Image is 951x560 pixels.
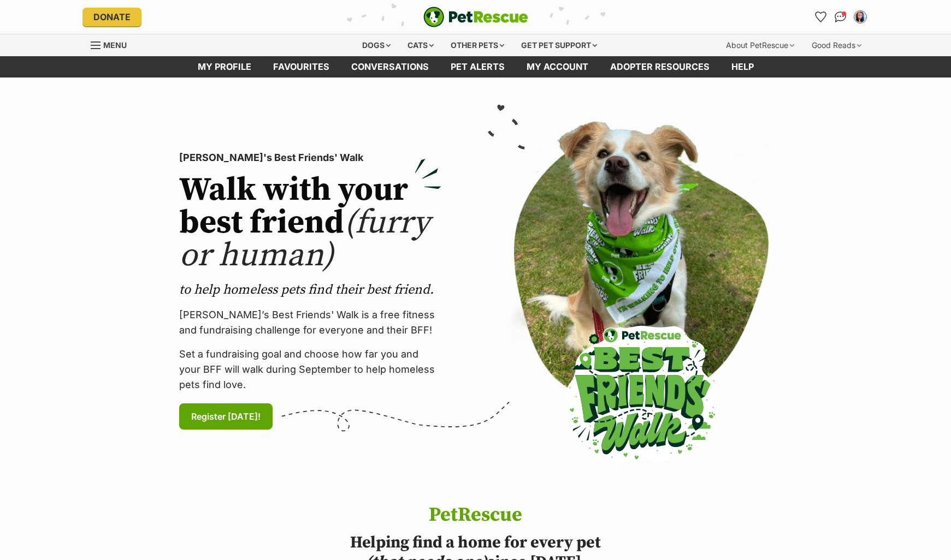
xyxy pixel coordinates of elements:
[187,56,262,78] a: My profile
[400,34,441,56] div: Cats
[513,34,605,56] div: Get pet support
[812,8,869,26] ul: Account quick links
[720,56,765,78] a: Help
[340,56,440,78] a: conversations
[103,40,127,50] span: Menu
[855,11,866,22] img: SY Ho profile pic
[423,7,528,27] img: logo-e224e6f780fb5917bec1dbf3a21bbac754714ae5b6737aabdf751b685950b380.svg
[718,34,802,56] div: About PetRescue
[179,281,441,299] p: to help homeless pets find their best friend.
[262,56,340,78] a: Favourites
[179,403,273,430] a: Register [DATE]!
[179,174,441,272] h2: Walk with your best friend
[852,8,869,26] button: My account
[179,307,441,338] p: [PERSON_NAME]’s Best Friends' Walk is a free fitness and fundraising challenge for everyone and t...
[812,8,830,26] a: Favourites
[179,202,430,276] span: (furry or human)
[423,7,528,27] a: PetRescue
[804,34,869,56] div: Good Reads
[440,56,516,78] a: Pet alerts
[443,34,512,56] div: Other pets
[179,347,441,392] p: Set a fundraising goal and choose how far you and your BFF will walk during September to help hom...
[308,504,644,526] h1: PetRescue
[355,34,398,56] div: Dogs
[91,34,134,54] a: Menu
[832,8,849,26] a: Conversations
[179,150,441,165] p: [PERSON_NAME]'s Best Friends' Walk
[191,410,261,423] span: Register [DATE]!
[82,8,141,26] a: Donate
[835,11,846,22] img: chat-41dd97257d64d25036548639549fe6c8038ab92f7586957e7f3b1b290dea8141.svg
[516,56,599,78] a: My account
[599,56,720,78] a: Adopter resources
